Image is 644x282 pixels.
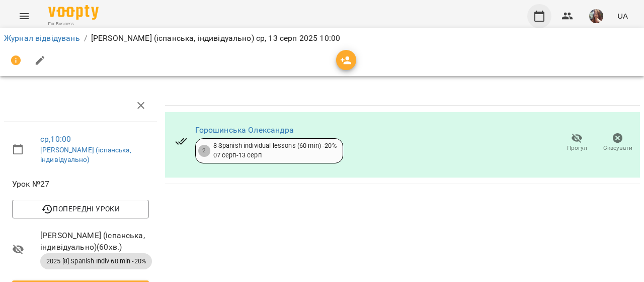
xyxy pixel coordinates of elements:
button: UA [613,7,632,25]
button: Menu [12,4,36,28]
span: For Business [48,21,99,27]
button: Скасувати [597,129,638,157]
span: Урок №27 [12,178,149,190]
p: [PERSON_NAME] (іспанська, індивідуально) ср, 13 серп 2025 10:00 [91,32,340,44]
span: Прогул [567,144,587,152]
span: UA [617,11,628,21]
a: Журнал відвідувань [4,33,80,43]
div: 8 Spanish individual lessons (60 min) -20% 07 серп - 13 серп [213,141,337,160]
button: Прогул [556,129,597,157]
span: Скасувати [603,144,632,152]
button: Попередні уроки [12,200,149,218]
span: 2025 [8] Spanish Indiv 60 min -20% [40,257,152,266]
div: 2 [198,145,210,157]
span: [PERSON_NAME] (іспанська, індивідуально) ( 60 хв. ) [40,230,149,253]
img: Voopty Logo [48,5,99,20]
nav: breadcrumb [4,32,640,44]
a: ср , 10:00 [40,134,71,144]
img: 0ee1f4be303f1316836009b6ba17c5c5.jpeg [589,9,603,23]
a: Горошинська Олександра [195,125,294,135]
a: [PERSON_NAME] (іспанська, індивідуально) [40,146,131,164]
li: / [84,32,87,44]
span: Попередні уроки [20,203,141,215]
